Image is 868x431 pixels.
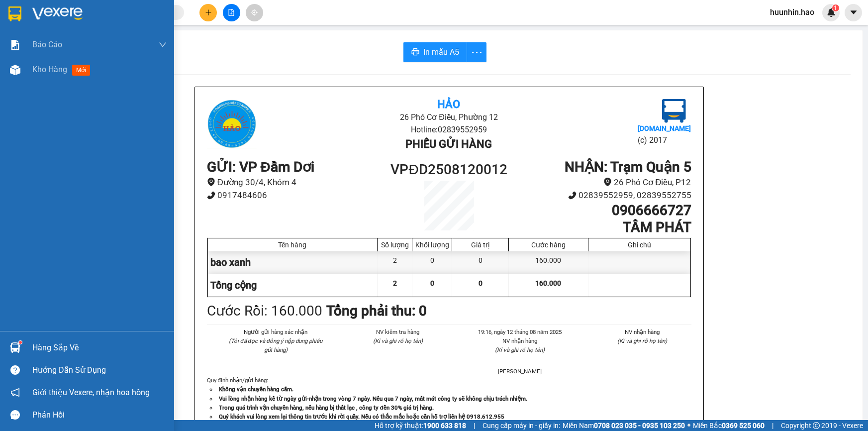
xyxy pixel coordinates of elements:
[32,38,62,51] span: Báo cáo
[288,123,610,136] li: Hotline: 02839552959
[474,420,475,431] span: |
[72,65,90,76] span: mới
[471,367,570,376] li: [PERSON_NAME]
[251,9,258,16] span: aim
[393,279,397,287] span: 2
[219,386,293,393] strong: Không vận chuyển hàng cấm.
[229,337,322,353] i: (Tôi đã đọc và đồng ý nộp dung phiếu gửi hàng)
[375,420,466,431] span: Hỗ trợ kỹ thuật:
[834,4,837,11] span: 1
[662,99,686,123] img: logo.jpg
[849,8,858,17] span: caret-down
[467,46,486,59] span: more
[535,279,561,287] span: 160.000
[509,219,691,236] h1: TÂM PHÁT
[208,251,378,274] div: bao xanh
[207,191,215,200] span: phone
[479,279,482,287] span: 0
[467,42,486,62] button: more
[219,395,527,402] strong: Vui lòng nhận hàng kể từ ngày gửi-nhận trong vòng 7 ngày. Nếu qua 7 ngày, mất mát công ty sẽ khôn...
[845,4,862,21] button: caret-down
[227,327,325,336] li: Người gửi hàng xác nhận
[827,8,836,17] img: icon-new-feature
[207,159,314,175] b: GỬI : VP Đầm Dơi
[219,404,434,411] strong: Trong quá trình vận chuyển hàng, nếu hàng bị thất lạc , công ty đền 30% giá trị hàng.
[349,327,447,336] li: NV kiểm tra hàng
[207,376,691,421] div: Quy định nhận/gửi hàng :
[210,279,257,291] span: Tổng cộng
[568,191,577,200] span: phone
[207,176,388,189] li: Đường 30/4, Khóm 4
[509,251,588,274] div: 160.000
[687,424,690,428] span: ⚪️
[378,251,412,274] div: 2
[388,159,510,181] h1: VPĐD2508120012
[411,48,419,57] span: printer
[10,410,20,420] span: message
[762,6,822,18] span: huunhin.hao
[32,65,67,74] span: Kho hàng
[207,189,388,202] li: 0917484606
[471,327,570,336] li: 19:16, ngày 12 tháng 08 năm 2025
[19,341,22,344] sup: 1
[423,46,459,58] span: In mẫu A5
[471,336,570,345] li: NV nhận hàng
[452,251,509,274] div: 0
[563,420,685,431] span: Miền Nam
[482,420,560,431] span: Cung cấp máy in - giấy in:
[430,279,434,287] span: 0
[509,202,691,219] h1: 0906666727
[405,138,492,150] b: Phiếu gửi hàng
[32,408,167,423] div: Phản hồi
[412,251,452,274] div: 0
[32,386,150,399] span: Giới thiệu Vexere, nhận hoa hồng
[10,365,20,375] span: question-circle
[403,42,467,62] button: printerIn mẫu A5
[591,241,688,249] div: Ghi chú
[565,159,691,175] b: NHẬN : Trạm Quận 5
[288,111,610,123] li: 26 Phó Cơ Điều, Phường 12
[415,241,449,249] div: Khối lượng
[10,65,20,75] img: warehouse-icon
[207,178,215,186] span: environment
[380,241,409,249] div: Số lượng
[437,98,460,110] b: Hảo
[207,99,257,149] img: logo.jpg
[617,337,667,344] i: (Kí và ghi rõ họ tên)
[772,420,773,431] span: |
[593,327,691,336] li: NV nhận hàng
[159,41,167,49] span: down
[8,6,21,21] img: logo-vxr
[509,189,691,202] li: 02839552959, 02839552755
[32,363,167,378] div: Hướng dẫn sử dụng
[638,134,691,146] li: (c) 2017
[10,40,20,50] img: solution-icon
[246,4,263,21] button: aim
[228,9,235,16] span: file-add
[455,241,506,249] div: Giá trị
[638,124,691,132] b: [DOMAIN_NAME]
[813,422,820,429] span: copyright
[495,346,545,353] i: (Kí và ghi rõ họ tên)
[722,422,765,430] strong: 0369 525 060
[32,340,167,355] div: Hàng sắp về
[210,241,375,249] div: Tên hàng
[219,413,504,420] strong: Quý khách vui lòng xem lại thông tin trước khi rời quầy. Nếu có thắc mắc hoặc cần hỗ trợ liên hệ ...
[603,178,612,186] span: environment
[207,300,322,322] div: Cước Rồi : 160.000
[10,388,20,397] span: notification
[10,342,20,353] img: warehouse-icon
[205,9,212,16] span: plus
[223,4,240,21] button: file-add
[594,422,685,430] strong: 0708 023 035 - 0935 103 250
[326,303,427,319] b: Tổng phải thu: 0
[693,420,765,431] span: Miền Bắc
[511,241,585,249] div: Cước hàng
[832,4,839,11] sup: 1
[423,422,466,430] strong: 1900 633 818
[373,337,423,344] i: (Kí và ghi rõ họ tên)
[199,4,217,21] button: plus
[509,176,691,189] li: 26 Phó Cơ Điều, P12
